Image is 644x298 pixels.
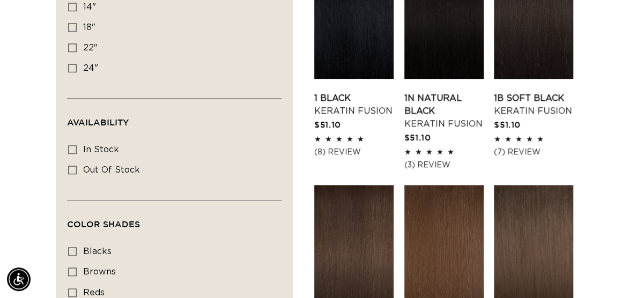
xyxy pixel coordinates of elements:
[83,23,95,32] span: 18"
[83,166,140,174] span: Out of stock
[67,99,282,137] summary: Availability (0 selected)
[67,200,282,239] summary: Color Shades (0 selected)
[494,92,573,117] a: 1B Soft Black Keratin Fusion
[83,247,112,256] span: blacks
[590,247,644,298] iframe: Chat Widget
[67,219,140,229] span: Color Shades
[83,64,98,72] span: 24"
[83,145,119,154] span: In stock
[7,267,31,291] div: Accessibility Menu
[83,267,116,276] span: browns
[83,288,105,297] span: reds
[67,117,129,127] span: Availability
[83,43,98,52] span: 22"
[314,92,394,117] a: 1 Black Keratin Fusion
[83,3,96,11] span: 14"
[404,92,484,130] a: 1N Natural Black Keratin Fusion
